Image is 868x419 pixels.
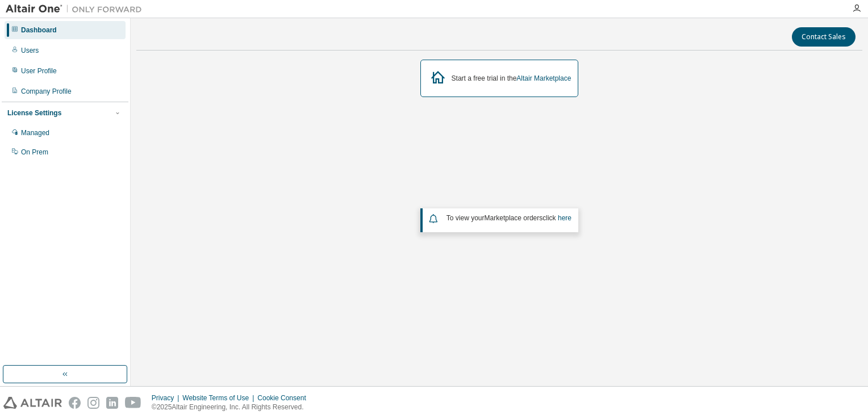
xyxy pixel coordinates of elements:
p: © 2025 Altair Engineering, Inc. All Rights Reserved. [152,403,313,412]
button: Contact Sales [792,27,856,47]
div: Dashboard [21,26,57,35]
div: Start a free trial in the [452,74,571,83]
div: Company Profile [21,87,72,96]
div: License Settings [7,108,61,118]
img: Altair One [6,3,148,15]
img: facebook.svg [69,397,81,409]
img: linkedin.svg [106,397,118,409]
div: Privacy [152,393,182,403]
div: Website Terms of Use [182,393,257,403]
div: Managed [21,128,49,137]
div: On Prem [21,148,48,157]
div: User Profile [21,66,57,76]
img: instagram.svg [87,397,99,409]
div: Cookie Consent [257,393,312,403]
span: To view your click [446,214,571,222]
div: Users [21,46,39,55]
img: youtube.svg [125,397,141,409]
a: here [558,214,571,222]
a: Altair Marketplace [516,74,571,82]
em: Marketplace orders [485,214,543,222]
img: altair_logo.svg [3,397,62,409]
